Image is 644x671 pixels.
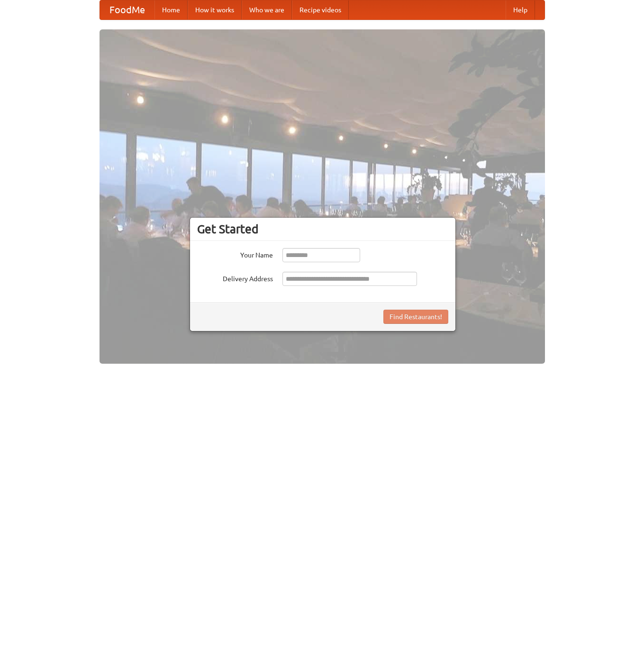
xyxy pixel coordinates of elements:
[506,0,535,19] a: Help
[197,248,273,260] label: Your Name
[383,310,448,324] button: Find Restaurants!
[154,0,188,19] a: Home
[100,0,154,19] a: FoodMe
[197,272,273,284] label: Delivery Address
[242,0,292,19] a: Who we are
[197,222,448,236] h3: Get Started
[292,0,349,19] a: Recipe videos
[188,0,242,19] a: How it works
